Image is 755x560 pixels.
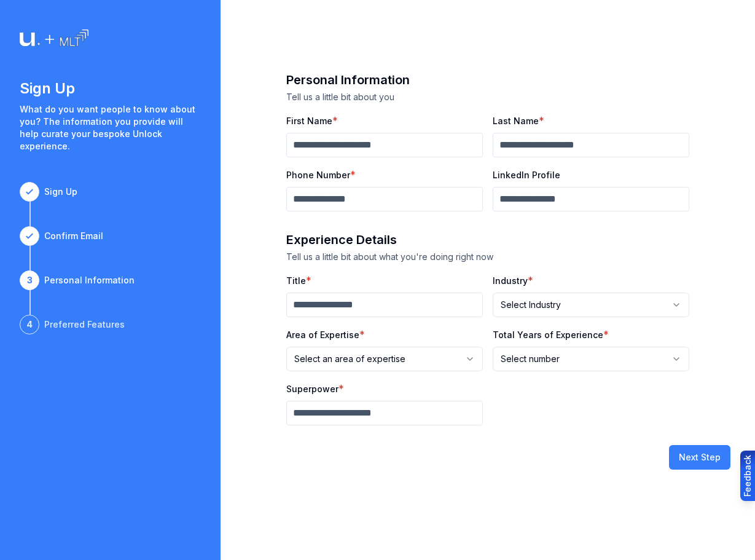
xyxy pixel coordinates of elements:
p: What do you want people to know about you? The information you provide will help curate your besp... [20,103,201,152]
div: Personal Information [44,274,135,286]
div: 3 [20,270,39,290]
p: Tell us a little bit about what you're doing right now [286,251,689,263]
div: Preferred Features [44,318,125,331]
label: Phone Number [286,170,350,180]
div: Feedback [741,455,754,497]
h1: Sign Up [20,79,201,98]
label: Area of Expertise [286,329,359,340]
label: Industry [493,275,528,286]
img: Logo [20,30,88,49]
div: Confirm Email [44,230,103,242]
div: 4 [20,315,39,334]
div: Sign Up [44,186,77,198]
label: Superpower [286,384,338,394]
button: Next Step [669,445,730,470]
button: Provide feedback [740,451,755,501]
label: Last Name [493,116,539,126]
label: Title [286,275,306,286]
label: Total Years of Experience [493,329,603,340]
h2: Personal Information [286,71,689,89]
p: Tell us a little bit about you [286,91,689,103]
label: LinkedIn Profile [493,170,560,180]
label: First Name [286,116,332,126]
h2: Experience Details [286,231,689,248]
